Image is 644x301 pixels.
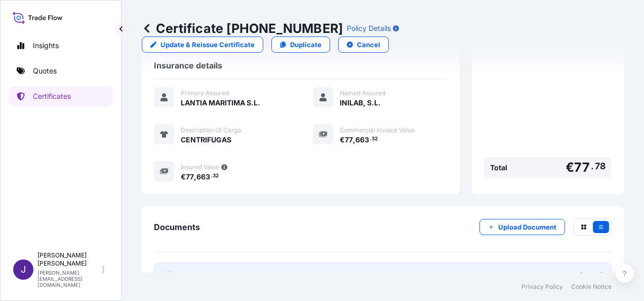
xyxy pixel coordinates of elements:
[37,251,100,268] p: [PERSON_NAME] [PERSON_NAME]
[181,89,229,97] span: Primary Assured
[347,23,391,33] p: Policy Details
[33,91,71,101] p: Certificates
[196,173,210,180] span: 663
[211,174,212,178] span: .
[338,36,389,53] button: Cancel
[490,163,507,173] span: Total
[181,98,260,108] span: LANTIA MARITIMA S.L.
[181,163,219,171] span: Insured Value
[370,137,371,141] span: .
[154,262,612,289] a: PDFCertificate[DATE]
[181,135,231,145] span: CENTRIFUGAS
[479,219,565,235] button: Upload Document
[186,173,194,180] span: 77
[33,66,57,76] p: Quotes
[154,222,200,232] span: Documents
[372,137,378,141] span: 32
[271,36,330,53] a: Duplicate
[580,271,603,281] div: [DATE]
[160,40,255,50] p: Update & Reissue Certificate
[340,98,381,108] span: INILAB, S.L.
[21,265,26,275] span: J
[355,136,369,143] span: 663
[142,20,343,36] p: Certificate [PHONE_NUMBER]
[345,136,353,143] span: 77
[181,126,241,134] span: Description Of Cargo
[194,173,196,180] span: ,
[33,41,59,51] p: Insights
[340,89,385,97] span: Named Assured
[213,174,219,178] span: 32
[181,271,217,281] span: Certificate
[181,173,186,180] span: €
[566,161,574,174] span: €
[498,222,556,232] p: Upload Document
[9,61,113,81] a: Quotes
[9,86,113,106] a: Certificates
[290,40,321,50] p: Duplicate
[574,161,589,174] span: 77
[521,283,563,291] a: Privacy Policy
[37,270,100,288] p: [PERSON_NAME][EMAIL_ADDRESS][DOMAIN_NAME]
[571,283,612,291] a: Cookie Notice
[591,163,594,169] span: .
[142,36,263,53] a: Update & Reissue Certificate
[9,35,113,56] a: Insights
[353,136,355,143] span: ,
[340,136,345,143] span: €
[340,126,415,134] span: Commercial Invoice Value
[357,40,380,50] p: Cancel
[595,163,606,169] span: 78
